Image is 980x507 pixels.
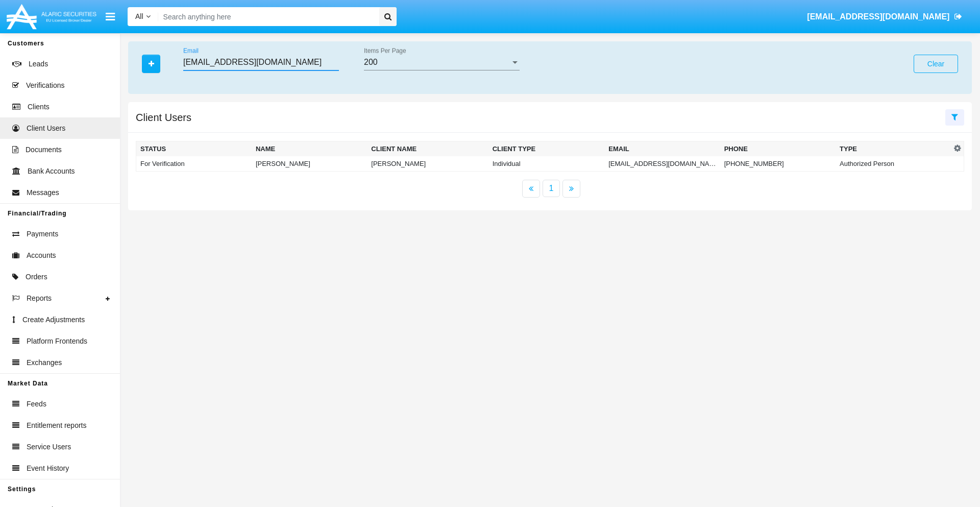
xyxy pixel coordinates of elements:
span: Clients [28,102,50,112]
span: Client Users [27,123,65,134]
input: Search [158,7,376,26]
th: Type [836,141,951,157]
th: Status [136,141,252,157]
td: Individual [488,156,605,172]
a: [EMAIL_ADDRESS][DOMAIN_NAME] [802,3,967,31]
span: Verifications [26,80,64,91]
a: All [128,11,158,22]
span: Payments [27,229,58,239]
span: Messages [27,187,59,198]
td: Authorized Person [836,156,951,172]
td: For Verification [136,156,252,172]
td: [EMAIL_ADDRESS][DOMAIN_NAME] [604,156,720,172]
img: Logo image [5,2,98,32]
span: Leads [29,59,48,69]
button: Clear [914,55,958,73]
span: Bank Accounts [28,166,75,177]
th: Client Name [367,141,488,157]
th: Name [252,141,367,157]
span: Documents [26,144,62,155]
span: Reports [27,293,52,304]
h5: Client Users [136,113,191,122]
span: Exchanges [27,357,62,368]
td: [PHONE_NUMBER] [720,156,836,172]
span: [EMAIL_ADDRESS][DOMAIN_NAME] [807,12,949,21]
span: Platform Frontends [27,336,87,347]
th: Client Type [488,141,605,157]
span: Event History [27,463,69,474]
span: Service Users [27,442,71,452]
span: All [135,12,143,20]
nav: paginator [128,180,972,198]
th: Phone [720,141,836,157]
span: Accounts [27,250,56,261]
span: Create Adjustments [22,315,85,325]
th: Email [604,141,720,157]
span: Entitlement reports [27,420,87,431]
span: 200 [364,58,378,66]
span: Orders [26,272,47,282]
span: Feeds [27,399,46,409]
td: [PERSON_NAME] [367,156,488,172]
td: [PERSON_NAME] [252,156,367,172]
